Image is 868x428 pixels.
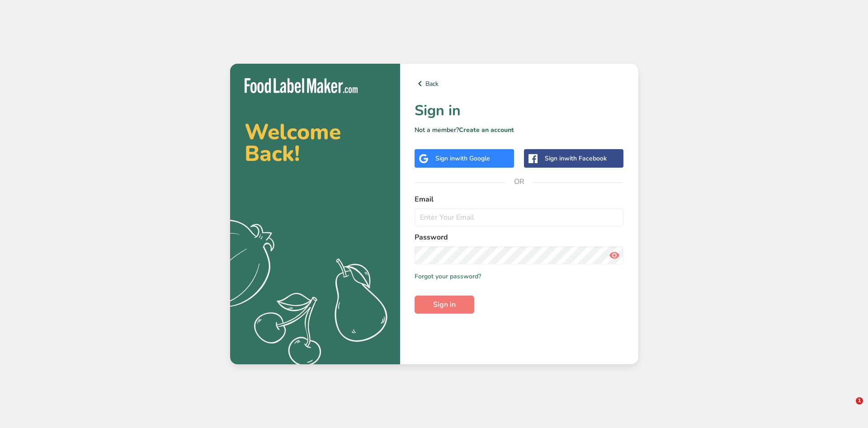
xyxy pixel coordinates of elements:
span: 1 [856,397,863,404]
button: Sign in [415,296,474,314]
label: Password [415,232,624,243]
a: Forgot your password? [415,272,481,281]
a: Create an account [459,126,514,134]
h2: Welcome Back! [245,121,386,165]
a: Back [415,78,624,89]
h1: Sign in [415,100,624,122]
p: Not a member? [415,125,624,135]
span: with Google [455,154,490,163]
div: Sign in [545,154,607,163]
img: Food Label Maker [245,78,358,93]
label: Email [415,194,624,205]
div: Sign in [435,154,490,163]
span: Sign in [433,299,456,310]
input: Enter Your Email [415,208,624,226]
iframe: Intercom live chat [837,397,859,419]
span: with Facebook [564,154,607,163]
span: OR [505,168,533,195]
